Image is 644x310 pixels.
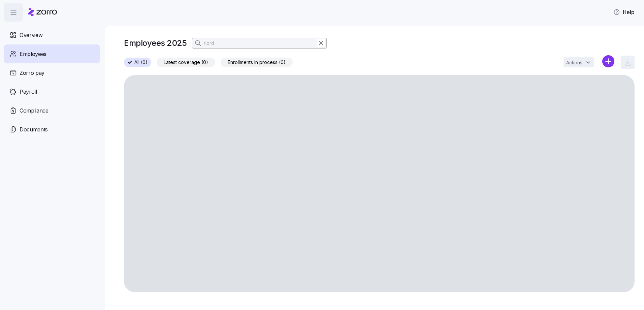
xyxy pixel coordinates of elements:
a: Overview [4,26,100,44]
a: Zorro pay [4,63,100,82]
span: Documents [20,125,48,134]
span: Zorro pay [20,69,44,77]
a: Documents [4,120,100,139]
span: Compliance [20,106,49,115]
span: Latest coverage (0) [164,58,208,67]
a: Employees [4,44,100,63]
span: Payroll [20,88,37,96]
a: Payroll [4,82,100,101]
span: Help [613,8,635,16]
span: Overview [20,31,42,39]
h1: Employees 2025 [124,38,187,48]
span: All (0) [134,58,148,67]
input: Search Employees [192,38,327,49]
span: Actions [566,60,582,65]
span: Enrollments in process (0) [228,58,286,67]
a: Compliance [4,101,100,120]
svg: add icon [602,55,614,67]
button: Actions [563,57,594,67]
span: Employees [20,50,46,58]
button: Help [608,5,640,19]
